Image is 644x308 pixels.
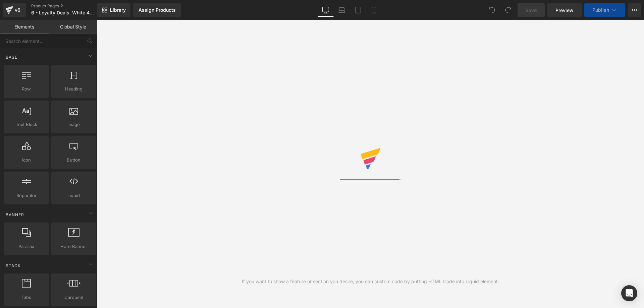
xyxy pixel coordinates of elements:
div: Assign Products [139,7,176,13]
span: Parallax [6,243,47,250]
div: If you want to show a feature or section you desire, you can custom code by putting HTML Code int... [242,278,499,285]
a: Mobile [366,3,382,17]
span: 6 - Loyalty Deals. White 41% and 58% Off Cohort 1 [31,10,96,15]
span: Image [53,121,94,128]
button: Redo [501,3,515,17]
a: Desktop [318,3,334,17]
span: Heading [53,85,94,93]
span: Stack [5,262,21,269]
span: Tabs [6,294,47,301]
a: New Library [97,3,130,17]
a: v6 [3,3,26,17]
div: Open Intercom Messenger [621,285,637,301]
a: Product Pages [31,3,108,9]
span: Liquid [53,192,94,199]
span: Preview [555,7,574,14]
span: Carousel [53,294,94,301]
span: Icon [6,157,47,164]
div: v6 [13,6,22,14]
span: Separator [6,192,47,199]
button: Undo [485,3,499,17]
span: Save [526,7,537,14]
a: Laptop [334,3,350,17]
span: Library [110,7,126,13]
span: Banner [5,211,25,218]
span: Base [5,54,18,60]
span: Text Block [6,121,47,128]
span: Button [53,157,94,164]
span: Hero Banner [53,243,94,250]
span: Row [6,85,47,93]
a: Tablet [350,3,366,17]
button: Publish [584,3,625,17]
a: Global Style [49,20,97,34]
span: Publish [592,7,609,13]
a: Preview [547,3,582,17]
button: More [628,3,641,17]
